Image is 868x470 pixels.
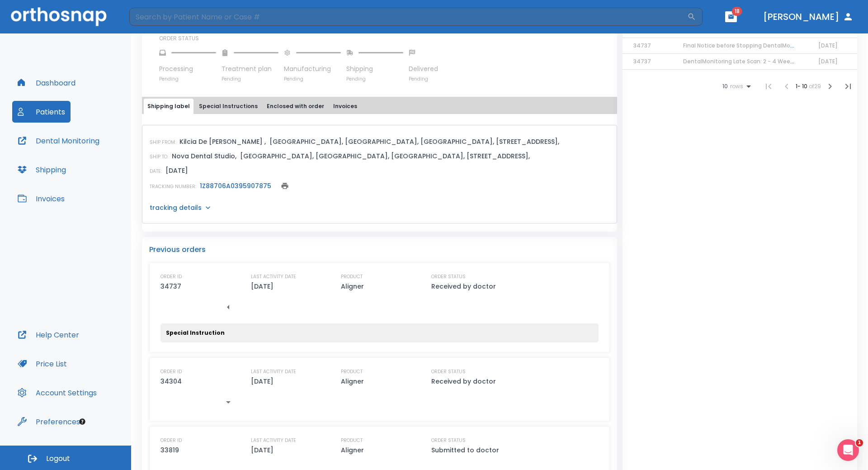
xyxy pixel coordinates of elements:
[409,76,438,82] p: Pending
[341,273,363,281] p: PRODUCT
[129,8,687,26] input: Search by Patient Name or Case #
[263,99,328,114] button: Enclosed with order
[150,138,176,147] p: SHIP FROM:
[818,42,838,49] span: [DATE]
[12,188,70,209] button: Invoices
[856,439,863,446] span: 1
[12,130,105,152] button: Dental Monitoring
[200,181,271,190] a: 1Z88706A0395907875
[341,445,364,456] p: Aligner
[341,281,364,292] p: Aligner
[160,437,182,445] p: ORDER ID
[12,101,71,123] button: Patients
[150,167,162,176] p: DATE:
[431,376,496,387] p: Received by doctor
[431,273,466,281] p: ORDER STATUS
[722,83,728,90] span: 10
[818,57,838,65] span: [DATE]
[809,82,821,90] span: of 29
[251,376,274,387] p: [DATE]
[12,411,85,432] button: Preferences
[11,7,107,26] img: Orthosnap
[144,99,193,114] button: Shipping label
[330,99,361,114] button: Invoices
[160,368,182,376] p: ORDER ID
[46,454,70,464] span: Logout
[78,418,86,426] div: Tooltip anchor
[251,445,274,456] p: [DATE]
[633,42,651,49] span: 34737
[240,151,530,161] p: [GEOGRAPHIC_DATA], [GEOGRAPHIC_DATA], [GEOGRAPHIC_DATA], [STREET_ADDRESS],
[12,324,85,346] button: Help Center
[160,445,179,456] p: 33819
[159,76,216,82] p: Pending
[269,136,559,147] p: [GEOGRAPHIC_DATA], [GEOGRAPHIC_DATA], [GEOGRAPHIC_DATA], [STREET_ADDRESS],
[341,376,364,387] p: Aligner
[165,165,188,176] p: [DATE]
[160,376,182,387] p: 34304
[346,76,403,82] p: Pending
[195,99,261,114] button: Special Instructions
[341,437,363,445] p: PRODUCT
[150,153,168,161] p: SHIP TO:
[160,281,181,292] p: 34737
[159,34,611,43] p: ORDER STATUS
[179,136,266,147] p: Kilcia De [PERSON_NAME] ,
[251,281,274,292] p: [DATE]
[633,57,651,65] span: 34737
[159,64,216,74] p: Processing
[346,64,403,74] p: Shipping
[431,368,466,376] p: ORDER STATUS
[12,353,72,375] button: Price List
[251,368,296,376] p: LAST ACTIVITY DATE
[12,159,71,180] button: Shipping
[150,203,202,212] p: tracking details
[12,382,102,404] button: Account Settings
[150,183,196,191] p: TRACKING NUMBER:
[149,244,610,255] p: Previous orders
[251,273,296,281] p: LAST ACTIVITY DATE
[144,99,615,114] div: tabs
[409,64,438,74] p: Delivered
[160,273,182,281] p: ORDER ID
[431,437,466,445] p: ORDER STATUS
[278,180,291,192] button: print
[284,76,341,82] p: Pending
[172,151,236,161] p: Nova Dental Studio,
[732,7,742,16] span: 18
[728,83,743,90] span: rows
[431,445,499,456] p: Submitted to doctor
[683,42,812,49] span: Final Notice before Stopping DentalMonitoring
[796,82,809,90] span: 1 - 10
[431,281,496,292] p: Received by doctor
[166,329,225,337] p: Special Instruction
[251,437,296,445] p: LAST ACTIVITY DATE
[222,76,278,82] p: Pending
[341,368,363,376] p: PRODUCT
[12,72,81,94] button: Dashboard
[222,64,278,74] p: Treatment plan
[759,9,857,25] button: [PERSON_NAME]
[284,64,341,74] p: Manufacturing
[683,57,830,65] span: DentalMonitoring Late Scan: 2 - 4 Weeks Notification
[837,439,859,461] iframe: Intercom live chat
